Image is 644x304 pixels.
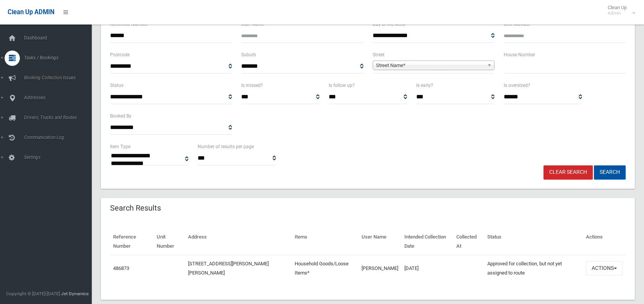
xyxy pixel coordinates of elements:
td: Approved for collection, but not yet assigned to route [484,255,583,281]
span: Tasks / Bookings [22,55,97,60]
th: Address [185,229,292,255]
label: Postcode [110,51,130,59]
a: Clear Search [543,165,593,180]
span: Drivers, Trucks and Routes [22,115,97,120]
label: House Number [504,51,535,59]
th: Actions [583,229,626,255]
span: Dashboard [22,35,97,41]
label: Is early? [416,81,433,90]
span: Communication Log [22,135,97,140]
span: Copyright © [DATE]-[DATE] [6,291,60,296]
td: [PERSON_NAME] [358,255,401,281]
th: Reference Number [110,229,154,255]
th: User Name [358,229,401,255]
small: Admin [608,10,627,16]
button: Actions [586,261,623,275]
a: 486873 [113,265,129,271]
label: Is missed? [241,81,263,90]
button: Search [594,165,626,180]
label: Booked By [110,112,131,120]
th: Unit Number [154,229,185,255]
th: Intended Collection Date [401,229,453,255]
span: Settings [22,155,97,160]
span: Clean Up [604,5,634,16]
label: Number of results per page [198,142,254,151]
label: Item Type [110,142,130,151]
label: Status [110,81,123,90]
label: Is follow up? [329,81,355,90]
label: Street [373,51,384,59]
strong: Jet Dynamics [61,291,89,296]
span: Booking Collection Issues [22,75,97,80]
span: Clean Up ADMIN [8,8,54,16]
span: Addresses [22,95,97,100]
label: Is oversized? [504,81,530,90]
th: Collected At [453,229,484,255]
a: [STREET_ADDRESS][PERSON_NAME][PERSON_NAME] [188,261,269,276]
td: Household Goods/Loose Items* [292,255,358,281]
th: Status [484,229,583,255]
label: Suburb [241,51,256,59]
td: [DATE] [401,255,453,281]
th: Items [292,229,358,255]
span: Street Name* [376,61,484,70]
header: Search Results [101,201,170,216]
